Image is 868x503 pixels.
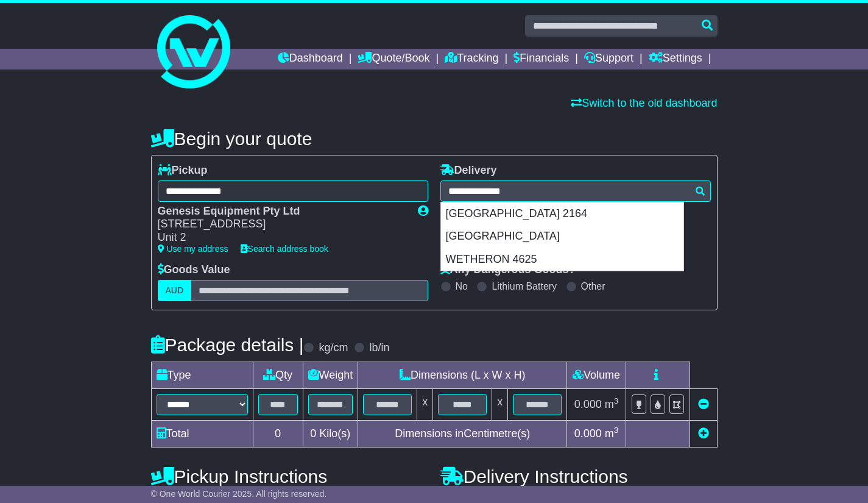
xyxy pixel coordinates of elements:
[581,280,605,292] label: Other
[358,420,567,447] td: Dimensions in Centimetre(s)
[614,426,619,435] sup: 3
[513,49,569,70] a: Financials
[151,335,304,355] h4: Package details |
[303,420,358,447] td: Kilo(s)
[151,129,718,149] h4: Begin your quote
[492,388,508,420] td: x
[358,49,429,70] a: Quote/Book
[605,398,619,410] span: m
[151,362,253,388] td: Type
[358,362,567,388] td: Dimensions (L x W x H)
[649,49,702,70] a: Settings
[158,244,228,254] a: Use my address
[158,164,208,177] label: Pickup
[574,427,602,440] span: 0.000
[574,398,602,410] span: 0.000
[151,489,327,499] span: © One World Courier 2025. All rights reserved.
[253,420,303,447] td: 0
[456,280,468,292] label: No
[158,280,192,301] label: AUD
[441,225,683,248] div: [GEOGRAPHIC_DATA]
[158,263,230,277] label: Goods Value
[698,398,709,410] a: Remove this item
[253,362,303,388] td: Qty
[151,466,428,487] h4: Pickup Instructions
[698,427,709,440] a: Add new item
[445,49,498,70] a: Tracking
[369,341,389,355] label: lb/in
[241,244,328,254] a: Search address book
[567,362,626,388] td: Volume
[441,202,683,226] div: [GEOGRAPHIC_DATA] 2164
[158,218,406,231] div: [STREET_ADDRESS]
[440,180,711,202] typeahead: Please provide city
[492,280,557,292] label: Lithium Battery
[571,97,717,109] a: Switch to the old dashboard
[319,341,348,355] label: kg/cm
[440,466,718,487] h4: Delivery Instructions
[151,420,253,447] td: Total
[605,427,619,440] span: m
[310,427,316,440] span: 0
[417,388,433,420] td: x
[441,248,683,271] div: WETHERON 4625
[158,231,406,244] div: Unit 2
[158,205,406,218] div: Genesis Equipment Pty Ltd
[278,49,343,70] a: Dashboard
[440,164,497,177] label: Delivery
[303,362,358,388] td: Weight
[584,49,633,70] a: Support
[614,396,619,405] sup: 3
